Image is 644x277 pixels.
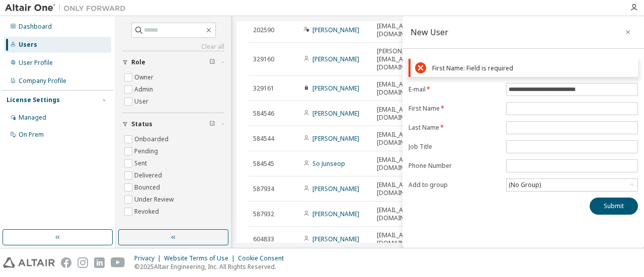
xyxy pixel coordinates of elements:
span: [PERSON_NAME][EMAIL_ADDRESS][DOMAIN_NAME] [377,47,428,71]
div: (No Group) [507,179,637,191]
a: [PERSON_NAME] [312,84,359,93]
a: [PERSON_NAME] [312,55,359,63]
span: [EMAIL_ADDRESS][DOMAIN_NAME] [377,80,428,97]
label: Job Title [409,143,500,151]
span: Clear filter [209,58,215,66]
span: 584545 [253,160,274,168]
label: Admin [134,83,155,96]
div: Privacy [134,254,164,262]
span: 202590 [253,26,274,34]
div: Managed [19,114,46,122]
span: [EMAIL_ADDRESS][DOMAIN_NAME] [377,22,428,38]
a: [PERSON_NAME] [312,134,359,143]
div: Cookie Consent [238,254,290,262]
span: [EMAIL_ADDRESS][DOMAIN_NAME] [377,131,428,147]
span: Role [131,58,145,66]
label: Under Review [134,194,176,206]
label: Revoked [134,206,161,218]
span: Clear filter [209,120,215,128]
div: Company Profile [19,77,66,85]
button: Submit [590,198,638,215]
div: New User [411,28,448,36]
p: © 2025 Altair Engineering, Inc. All Rights Reserved. [134,262,290,271]
label: Sent [134,157,149,169]
button: Status [122,113,224,135]
a: [PERSON_NAME] [312,210,359,218]
a: [PERSON_NAME] [312,235,359,243]
label: E-mail [409,85,500,94]
span: 329160 [253,55,274,63]
span: 329161 [253,84,274,93]
span: 587934 [253,185,274,193]
img: facebook.svg [61,257,71,268]
span: [EMAIL_ADDRESS][DOMAIN_NAME] [377,156,428,172]
span: [EMAIL_ADDRESS][DOMAIN_NAME] [377,231,428,247]
a: So Junseop [312,159,345,168]
img: instagram.svg [77,257,88,268]
div: On Prem [19,131,44,139]
label: Pending [134,145,160,157]
label: First Name [409,105,500,113]
label: Last Name [409,124,500,132]
span: [EMAIL_ADDRESS][DOMAIN_NAME] [377,206,428,222]
div: Website Terms of Use [164,254,238,262]
label: Owner [134,71,155,83]
a: Clear all [122,43,224,51]
label: Bounced [134,181,162,194]
label: Phone Number [409,162,500,170]
label: Add to group [409,181,500,189]
span: 604833 [253,235,274,243]
div: Dashboard [19,23,52,31]
button: Role [122,51,224,73]
a: [PERSON_NAME] [312,184,359,193]
img: youtube.svg [111,257,125,268]
div: First Name: Field is required [432,64,633,72]
label: Delivered [134,169,164,181]
img: linkedin.svg [94,257,105,268]
div: User Profile [19,59,53,67]
label: Onboarded [134,133,171,145]
span: [EMAIL_ADDRESS][DOMAIN_NAME] [377,106,428,122]
div: (No Group) [507,179,542,191]
img: Altair One [5,3,131,13]
span: Status [131,120,152,128]
label: User [134,96,150,108]
img: altair_logo.svg [3,257,55,268]
span: 587932 [253,210,274,218]
span: 584544 [253,135,274,143]
div: License Settings [7,96,60,104]
span: 584546 [253,110,274,118]
a: [PERSON_NAME] [312,109,359,118]
span: [EMAIL_ADDRESS][DOMAIN_NAME] [377,181,428,197]
a: [PERSON_NAME] [312,26,359,34]
div: Users [19,41,37,49]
